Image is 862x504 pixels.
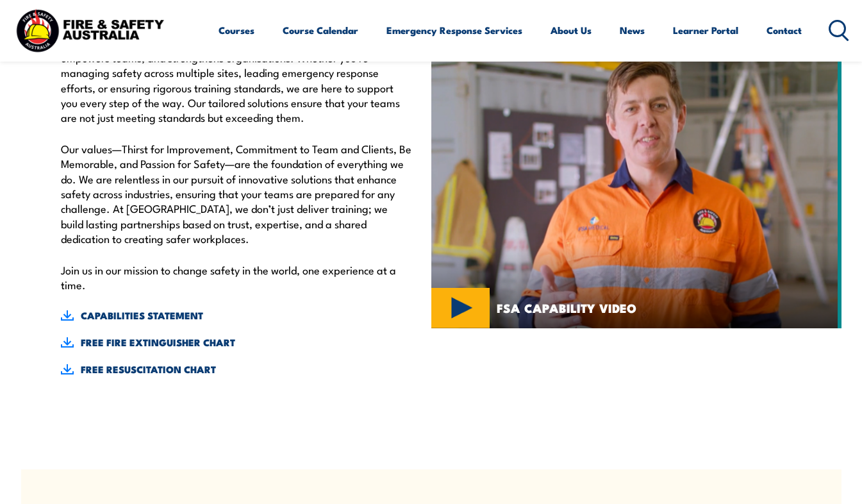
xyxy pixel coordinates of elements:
[620,15,645,46] a: News
[283,15,358,46] a: Course Calendar
[219,15,254,46] a: Courses
[61,308,412,323] a: CAPABILITIES STATEMENT
[61,335,412,349] a: FREE FIRE EXTINGUISHER CHART
[61,262,412,292] p: Join us in our mission to change safety in the world, one experience at a time.
[551,15,592,46] a: About Us
[61,141,412,246] p: Our values—Thirst for Improvement, Commitment to Team and Clients, Be Memorable, and Passion for ...
[61,20,412,125] p: At Fire & Safety Australia (FSA), we understand that true safety goes beyond compliance—it’s a co...
[767,15,802,46] a: Contact
[431,33,841,328] img: person
[497,302,636,314] span: FSA CAPABILITY VIDEO
[61,362,412,376] a: FREE RESUSCITATION CHART
[673,15,738,46] a: Learner Portal
[386,15,522,46] a: Emergency Response Services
